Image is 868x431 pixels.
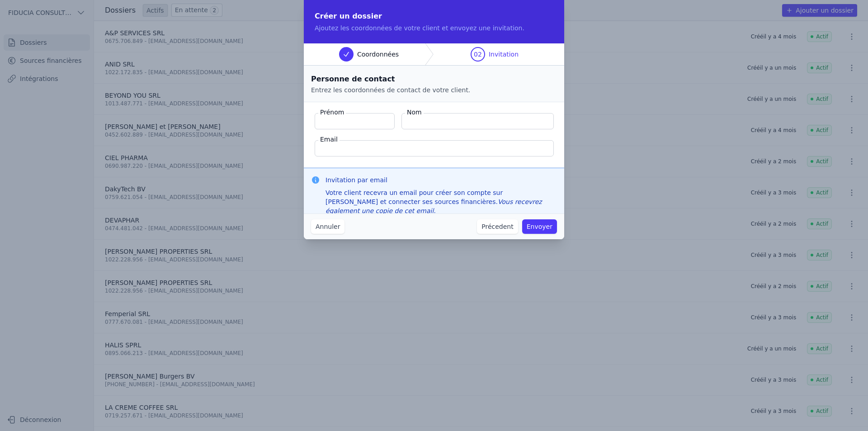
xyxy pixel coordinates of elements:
[489,50,519,59] span: Invitation
[405,108,424,117] label: Nom
[474,50,482,59] span: 02
[325,175,557,185] h3: Invitation par email
[318,108,346,117] label: Prénom
[311,73,557,85] h2: Personne de contact
[357,50,399,59] span: Coordonnées
[325,198,542,214] em: Vous recevrez également une copie de cet email.
[311,219,344,234] button: Annuler
[325,188,557,215] div: Votre client recevra un email pour créer son compte sur [PERSON_NAME] et connecter ses sources fi...
[318,135,340,144] label: Email
[311,85,557,95] p: Entrez les coordonnées de contact de votre client.
[315,24,553,33] p: Ajoutez les coordonnées de votre client et envoyez une invitation.
[522,219,557,234] button: Envoyer
[315,11,553,22] h2: Créer un dossier
[477,219,518,234] button: Précedent
[304,43,564,66] nav: Progress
